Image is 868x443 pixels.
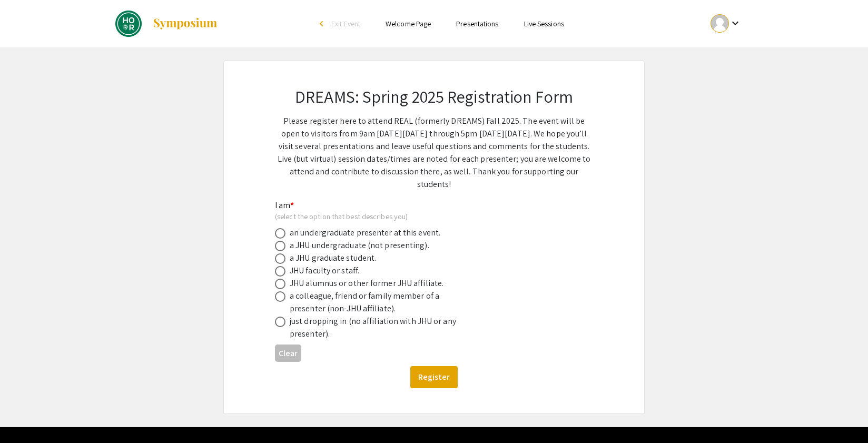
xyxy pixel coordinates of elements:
[275,115,593,191] p: Please register here to attend REAL (formerly DREAMS) Fall 2025. The event will be open to visito...
[290,227,440,239] div: an undergraduate presenter at this event.
[331,19,360,28] span: Exit Event
[275,200,294,211] mat-label: I am
[699,12,753,35] button: Expand account dropdown
[290,315,474,340] div: just dropping in (no affiliation with JHU or any presenter).
[729,17,742,29] mat-icon: Expand account dropdown
[290,239,429,252] div: a JHU undergraduate (not presenting).
[386,19,431,28] a: Welcome Page
[524,19,564,28] a: Live Sessions
[290,290,474,315] div: a colleague, friend or family member of a presenter (non-JHU affiliate).
[275,212,576,221] div: (select the option that best describes you)
[290,277,443,290] div: JHU alumnus or other former JHU affiliate.
[275,86,593,106] h2: DREAMS: Spring 2025 Registration Form
[410,366,458,388] button: Register
[8,396,45,435] iframe: Chat
[290,264,359,277] div: JHU faculty or staff.
[290,252,376,264] div: a JHU graduate student.
[115,11,218,37] a: JHU: REAL Fall 2025 (formerly DREAMS)
[152,17,218,30] img: Symposium by ForagerOne
[115,11,142,37] img: JHU: REAL Fall 2025 (formerly DREAMS)
[456,19,498,28] a: Presentations
[320,21,326,27] div: arrow_back_ios
[275,344,301,362] button: Clear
